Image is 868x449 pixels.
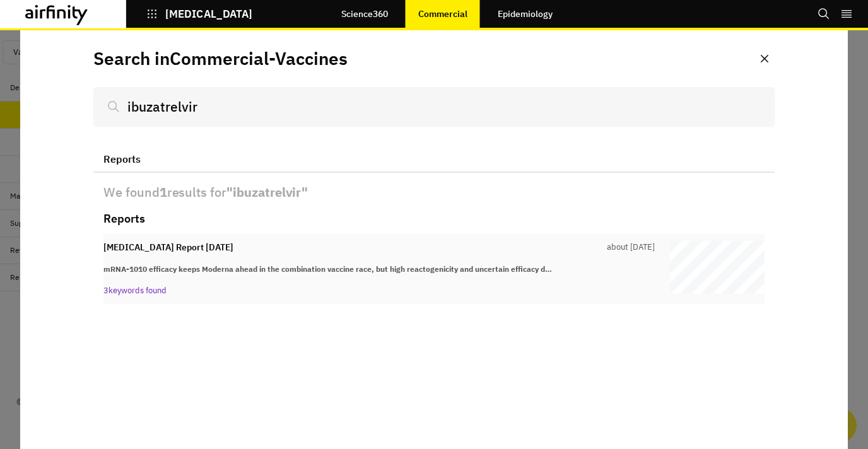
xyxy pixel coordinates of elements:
[165,8,252,20] p: [MEDICAL_DATA]
[93,146,151,173] button: Reports
[93,45,348,72] p: Search in Commercial - Vaccines
[146,3,252,25] button: [MEDICAL_DATA]
[103,212,145,226] h2: Reports
[602,241,655,254] p: about [DATE]
[418,9,467,19] p: Commercial
[93,87,775,126] input: Search...
[103,183,765,202] p: We found results for
[103,264,552,274] strong: mRNA-1010 efficacy keeps Moderna ahead in the combination vaccine race, but high reactogenicity a...
[160,184,167,201] b: 1
[818,3,830,25] button: Search
[226,184,308,201] b: " ibuzatrelvir "
[103,241,233,254] p: [MEDICAL_DATA] Report [DATE]
[103,284,655,297] p: 3 keywords found
[754,49,775,69] button: Close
